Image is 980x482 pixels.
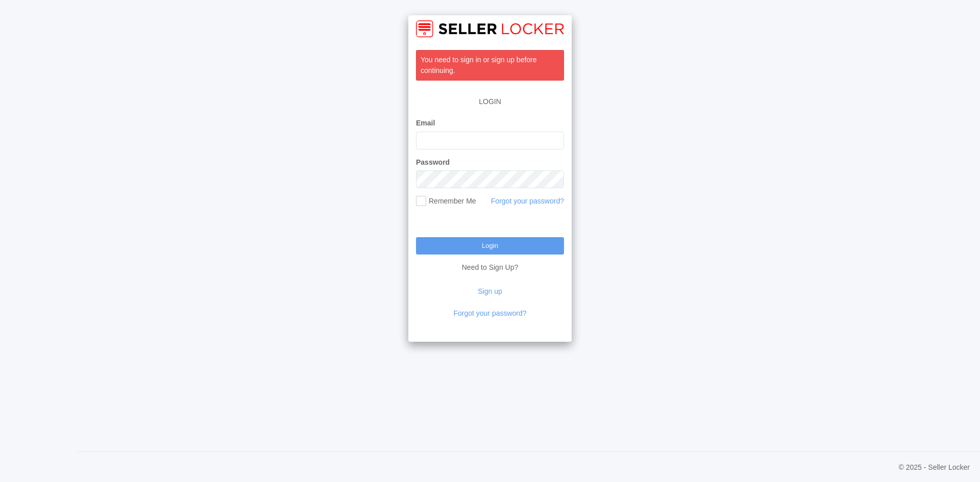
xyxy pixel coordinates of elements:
[416,20,564,37] img: Image
[416,157,450,168] label: Password
[416,237,564,255] input: Login
[453,309,526,317] a: Forgot your password?
[416,91,564,112] p: LOGIN
[478,287,502,295] a: Sign up
[416,118,435,129] label: Email
[416,196,476,207] label: Remember Me
[416,255,564,273] p: Need to Sign Up?
[491,197,564,205] a: Forgot your password?
[421,56,537,74] span: You need to sign in or sign up before continuing.
[899,462,970,473] span: © 2025 - Seller Locker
